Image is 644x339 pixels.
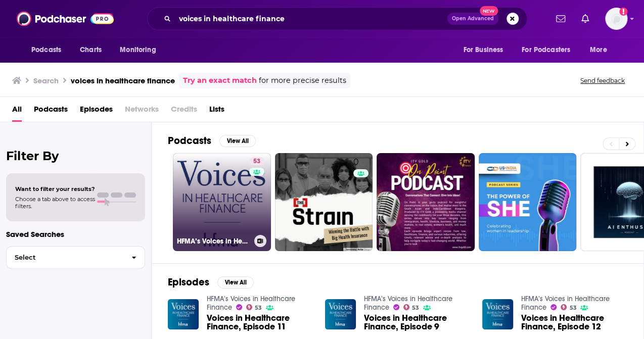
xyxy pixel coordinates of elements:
[207,314,313,331] a: Voices in Healthcare Finance, Episode 11
[168,134,256,147] a: PodcastsView All
[183,75,257,86] a: Try an exact match
[364,295,452,312] a: HFMA’s Voices in Healthcare Finance
[6,149,145,163] h2: Filter By
[173,153,271,251] a: 53HFMA’s Voices in Healthcare Finance
[552,10,569,27] a: Show notifications dropdown
[403,304,420,310] a: 53
[452,16,494,21] span: Open Advanced
[168,276,254,288] a: EpisodesView All
[255,306,262,310] span: 53
[577,10,593,27] a: Show notifications dropdown
[522,43,570,57] span: For Podcasters
[71,76,175,85] h3: voices in healthcare finance
[171,101,197,122] span: Credits
[590,43,607,57] span: More
[275,153,373,251] a: 0
[515,40,585,60] button: open menu
[569,306,576,310] span: 53
[219,135,256,147] button: View All
[6,246,145,269] button: Select
[619,8,627,16] svg: Add a profile image
[73,40,108,60] a: Charts
[259,75,346,86] span: for more precise results
[353,157,369,247] div: 0
[80,43,102,57] span: Charts
[605,8,627,30] button: Show profile menu
[34,101,68,122] a: Podcasts
[33,76,59,85] h3: Search
[480,6,498,16] span: New
[364,314,470,331] a: Voices in Healthcare Finance, Episode 9
[207,295,295,312] a: HFMA’s Voices in Healthcare Finance
[120,43,156,57] span: Monitoring
[583,40,620,60] button: open menu
[521,314,627,331] a: Voices in Healthcare Finance, Episode 12
[113,40,169,60] button: open menu
[217,276,254,288] button: View All
[463,43,503,57] span: For Business
[31,43,61,57] span: Podcasts
[168,134,211,147] h2: Podcasts
[482,299,513,330] img: Voices in Healthcare Finance, Episode 12
[521,295,610,312] a: HFMA’s Voices in Healthcare Finance
[325,299,356,330] img: Voices in Healthcare Finance, Episode 9
[80,101,113,122] a: Episodes
[168,299,199,330] img: Voices in Healthcare Finance, Episode 11
[577,76,628,85] button: Send feedback
[253,157,260,167] span: 53
[6,229,145,239] p: Saved Searches
[168,276,209,288] h2: Episodes
[249,157,264,165] a: 53
[177,237,250,246] h3: HFMA’s Voices in Healthcare Finance
[125,101,159,122] span: Networks
[24,40,74,60] button: open menu
[7,254,123,261] span: Select
[246,304,262,310] a: 53
[15,196,95,210] span: Choose a tab above to access filters.
[12,101,22,122] a: All
[561,304,577,310] a: 53
[147,7,527,30] div: Search podcasts, credits, & more...
[456,40,516,60] button: open menu
[605,8,627,30] span: Logged in as Trent121
[17,9,114,28] img: Podchaser - Follow, Share and Rate Podcasts
[209,101,224,122] a: Lists
[605,8,627,30] img: User Profile
[412,306,419,310] span: 53
[15,185,95,192] span: Want to filter your results?
[175,11,447,27] input: Search podcasts, credits, & more...
[447,13,498,25] button: Open AdvancedNew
